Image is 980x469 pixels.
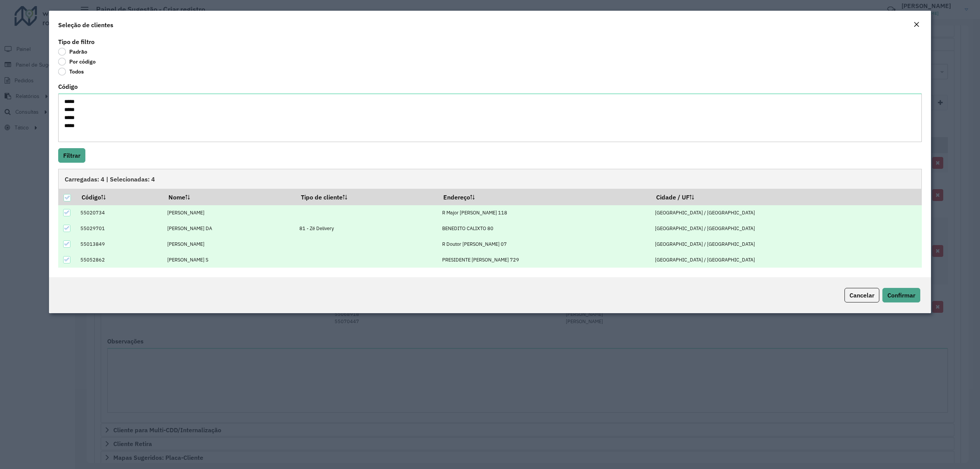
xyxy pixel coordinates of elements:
em: Fechar [913,21,920,28]
td: 55013849 [76,236,163,252]
td: [PERSON_NAME] S [163,252,296,268]
td: PRESIDENTE [PERSON_NAME] 729 [438,252,651,268]
span: Confirmar [887,291,915,299]
td: 55020734 [76,205,163,221]
label: Por código [58,58,96,65]
label: Tipo de filtro [58,37,95,46]
td: R Doutor [PERSON_NAME] 07 [438,236,651,252]
td: [PERSON_NAME] DA [163,221,296,236]
button: Filtrar [58,148,85,163]
td: [GEOGRAPHIC_DATA] / [GEOGRAPHIC_DATA] [651,205,922,221]
button: Close [911,20,922,30]
label: Todos [58,68,84,75]
div: Carregadas: 4 | Selecionadas: 4 [58,169,922,189]
td: [PERSON_NAME] [163,236,296,252]
th: Cidade / UF [651,189,922,205]
th: Endereço [438,189,651,205]
td: [GEOGRAPHIC_DATA] / [GEOGRAPHIC_DATA] [651,221,922,236]
th: Nome [163,189,296,205]
td: [GEOGRAPHIC_DATA] / [GEOGRAPHIC_DATA] [651,252,922,268]
td: 81 - Zé Delivery [296,221,438,236]
span: Cancelar [849,291,874,299]
td: BENEDITO CALIXTO 80 [438,221,651,236]
td: 55052862 [76,252,163,268]
td: 55029701 [76,221,163,236]
button: Cancelar [844,288,879,302]
td: [PERSON_NAME] [163,205,296,221]
label: Padrão [58,48,87,56]
th: Tipo de cliente [296,189,438,205]
th: Código [76,189,163,205]
button: Confirmar [882,288,920,302]
label: Código [58,82,78,91]
td: [GEOGRAPHIC_DATA] / [GEOGRAPHIC_DATA] [651,236,922,252]
td: R Major [PERSON_NAME] 118 [438,205,651,221]
h4: Seleção de clientes [58,20,113,29]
